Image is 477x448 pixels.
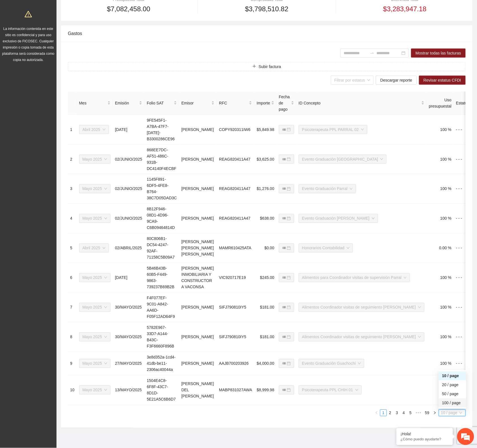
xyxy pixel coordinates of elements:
a: 5 [407,410,414,416]
td: 100 % [427,322,454,352]
td: 27/MAYO/2025 [113,352,145,375]
td: MAMR610425ATA [217,233,254,263]
td: REAG820411A47 [217,204,254,233]
td: [DATE] [113,263,145,293]
div: Minimizar ventana de chat en vivo [93,3,106,16]
td: 30/MAYO/2025 [113,322,145,352]
span: Descargar reporte [380,77,412,83]
span: Evento Graduación Chihuahua [302,155,383,163]
div: Page Size [439,410,466,416]
td: 5B46B43B-60B5-F449-9863-739237B69B2B [144,263,179,293]
span: Abril 2025 [83,244,105,252]
span: $3,798,510.82 [245,4,288,14]
td: 100 % [427,145,454,174]
li: Next 5 Pages [414,410,423,416]
td: 2 [68,145,77,174]
td: 1504E4C8-6F8F-43C7-8D1D-5E21A5C6B6D7 [144,375,179,405]
th: Fecha de pago [277,91,296,115]
span: Abril 2025 [83,125,105,134]
span: Evento Graduación Parral [302,185,353,193]
th: Uso presupuestal [427,91,454,115]
button: left [373,410,380,416]
li: 2 [387,410,394,416]
td: 4 [68,204,77,233]
span: Alimentos Coordinador visitas de seguimiento Cuauhtémoc [302,333,421,341]
button: Descargar reporte [376,76,417,85]
span: right [433,411,437,415]
span: Estatus [456,100,469,106]
button: plusSubir factura [68,62,466,71]
span: Alimentos Coordinador visitas de seguimiento Cuauhtémoc [302,303,421,312]
td: [PERSON_NAME] [PERSON_NAME] [PERSON_NAME] [179,233,217,263]
span: Psicoterapeuta PPL CHIH 01 [302,386,358,394]
td: F4F077EF-9C01-A842-AA6D-F05F12AD64F9 [144,293,179,322]
td: $3,625.00 [254,145,276,174]
a: 3 [394,410,400,416]
td: 868EE7DC-AF51-486C-931B-DC4140F4ECBF [144,145,179,174]
td: REAG820411A47 [217,174,254,204]
span: Alimentos para Coordinador visitas de supervisión Parral [302,274,407,282]
td: $245.00 [254,263,276,293]
td: COPY920311IW6 [217,115,254,145]
td: 100 % [427,352,454,375]
a: 2 [387,410,393,416]
td: 02/JUNIO/2025 [113,145,145,174]
span: Mayo 2025 [83,274,107,282]
td: - - - [454,115,476,145]
div: 50 / page [439,390,466,399]
div: 10 / page [442,373,463,379]
td: 02/ABRIL/2025 [113,233,145,263]
td: - - - [454,322,476,352]
li: 5 [407,410,414,416]
span: plus [252,64,256,69]
td: [PERSON_NAME] [179,352,217,375]
span: Emisión [115,100,138,106]
span: Evento Graduación Guachochi [302,359,361,368]
td: - - - [454,263,476,293]
td: - - - [454,293,476,322]
button: Mostrar todas las facturas [411,49,466,58]
div: 10 / page [439,371,466,381]
span: $7,082,458.00 [107,4,150,14]
div: ¡Hola! [401,432,449,436]
span: to [370,51,374,55]
span: warning [25,10,32,18]
span: Mayo 2025 [83,303,107,312]
td: 3e8d352a-1cd4-41db-be11-2306ac40044a [144,352,179,375]
li: 1 [380,410,387,416]
th: Folio SAT [144,91,179,115]
td: 6 [68,263,77,293]
td: 8 [68,322,77,352]
span: 10 / page [441,410,463,416]
td: - - - [454,233,476,263]
li: Next Page [432,410,438,416]
span: Mostrar todas las facturas [416,50,461,56]
li: 59 [423,410,432,416]
div: 20 / page [442,382,463,388]
td: MABP831027AWA [217,375,254,405]
td: 30/MAYO/2025 [113,293,145,322]
td: VIC920717E19 [217,263,254,293]
td: [PERSON_NAME] [179,204,217,233]
td: 80C806B1-DC54-4247-92AF-71158C5B09A7 [144,233,179,263]
td: 100 % [427,375,454,405]
span: Subir factura [259,64,281,70]
div: Gastos [68,25,466,41]
span: Mayo 2025 [83,359,107,368]
th: Emisión [113,91,145,115]
td: [PERSON_NAME] [179,115,217,145]
td: $0.00 [254,233,276,263]
td: REAG820411A47 [217,145,254,174]
td: $4,000.00 [254,352,276,375]
span: Fecha de pago [279,94,290,112]
span: swap-right [370,51,374,55]
span: RFC [219,100,248,106]
td: 5 [68,233,77,263]
td: 13/MAYO/2025 [113,375,145,405]
div: 20 / page [439,381,466,390]
th: Importe [254,91,276,115]
span: Psicoterapeuta PPL PARRAL 02 [302,125,364,134]
td: $1,276.00 [254,174,276,204]
td: - - - [454,174,476,204]
span: Mayo 2025 [83,185,107,193]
